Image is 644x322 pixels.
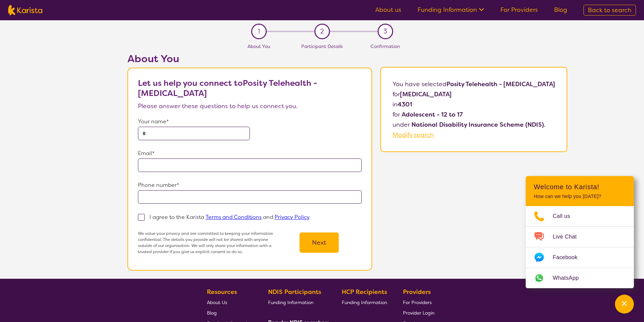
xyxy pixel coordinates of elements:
a: Provider Login [403,307,434,318]
ul: Choose channel [526,206,634,288]
span: About Us [207,299,227,305]
h2: Welcome to Karista! [534,183,626,191]
p: Phone number* [138,180,362,190]
button: Next [300,232,339,253]
p: How can we help you [DATE]? [534,194,626,199]
b: Providers [403,288,431,296]
p: for [392,89,555,99]
span: Back to search [588,6,631,14]
span: Call us [553,211,578,221]
a: For Providers [403,297,434,307]
p: You have selected [392,79,555,140]
b: Posity Telehealth - [MEDICAL_DATA] [447,80,555,88]
img: Karista logo [8,5,42,15]
a: About us [375,6,401,14]
a: Funding Information [418,6,484,14]
p: Email* [138,148,362,158]
b: Let us help you connect to Posity Telehealth - [MEDICAL_DATA] [138,78,317,99]
a: Blog [207,307,252,318]
p: I agree to the Karista and [149,214,310,221]
b: 4301 [398,100,412,108]
a: Privacy Policy [275,214,310,221]
p: Please answer these questions to help us connect you. [138,101,362,111]
span: 1 [258,26,260,36]
span: Confirmation [371,43,400,49]
span: Provider Login [403,310,434,316]
a: Funding Information [268,297,326,307]
b: [MEDICAL_DATA] [400,90,452,98]
p: We value your privacy and are committed to keeping your information confidential. The details you... [138,230,277,255]
span: WhatsApp [553,273,587,283]
b: Adolescent - 12 to 17 [402,110,463,119]
b: HCP Recipients [342,288,387,296]
a: Back to search [583,5,636,16]
a: Terms and Conditions [206,214,262,221]
b: Resources [207,288,237,296]
span: Live Chat [553,232,585,242]
a: Blog [554,6,567,14]
a: For Providers [500,6,538,14]
h2: About You [127,53,372,65]
span: Funding Information [342,299,387,305]
div: Channel Menu [526,176,634,288]
span: 2 [320,26,324,36]
button: Channel Menu [615,295,634,314]
span: Facebook [553,252,586,263]
span: Participant Details [301,43,343,49]
p: under . [392,120,555,130]
a: About Us [207,297,252,307]
span: About You [247,43,270,49]
span: Funding Information [268,299,313,305]
span: For Providers [403,299,432,305]
a: Funding Information [342,297,387,307]
p: in [392,99,555,109]
a: Modify search [392,131,434,139]
b: National Disability Insurance Scheme (NDIS) [411,121,544,129]
p: Your name* [138,117,362,127]
span: Blog [207,310,217,316]
b: NDIS Participants [268,288,321,296]
p: for [392,109,555,120]
span: 3 [383,26,387,36]
a: Web link opens in a new tab. [526,268,634,288]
